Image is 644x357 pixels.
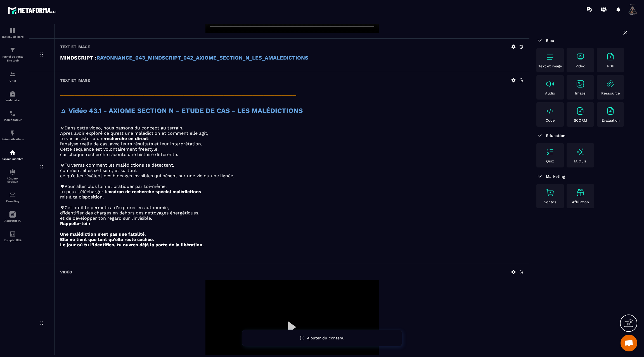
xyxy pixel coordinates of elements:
img: text-image no-wrap [546,107,555,115]
strong: 🜃 [60,125,65,131]
p: Automatisations [1,138,24,141]
p: Image [575,91,586,95]
img: text-image [576,188,585,197]
div: Ouvrir le chat [621,335,637,351]
img: formation [9,47,16,53]
span: Education [546,133,565,138]
span: Marketing [546,174,565,179]
p: Ressource [601,91,620,95]
img: accountant [9,231,16,237]
span: tu peux télécharger le [60,189,109,194]
strong: Le jour où tu l’identifies, tu ouvres déjà la porte de la libération. [60,242,204,247]
strong: recherche en direct [105,136,148,141]
img: arrow-down [536,173,543,180]
span: Bloc [546,38,554,43]
img: text-image no-wrap [606,79,615,88]
p: Planificateur [1,118,24,121]
p: SCORM [574,118,587,122]
img: text-image [576,147,585,156]
span: tu vas assister à une [60,136,105,141]
a: social-networksocial-networkRéseaux Sociaux [1,165,24,187]
span: l’analyse réelle de cas, avec leurs résultats et leur interprétation. [60,141,202,146]
a: RAYONNANCE_043_MINDSCRIPT_042_AXIOME_SECTION_N_LES_AMALEDICTIONS [96,55,308,61]
span: Cette séquence est volontairement freestyle, [60,146,158,152]
strong: 🜃 [60,205,65,210]
p: Text et image [538,64,562,68]
a: automationsautomationsEspace membre [1,145,24,165]
img: text-image no-wrap [576,52,585,61]
p: Vidéo [576,64,585,68]
a: formationformationCRM [1,67,24,86]
strong: Rappelle-toi : [60,221,90,226]
img: text-image no-wrap [546,79,555,88]
img: logo [8,5,58,15]
span: Ajouter du contenu [307,336,345,340]
img: arrow-down [536,37,543,44]
p: Quiz [546,159,554,163]
span: comment elles se lisent, et surtout [60,168,137,173]
span: mis à ta disposition. [60,194,104,200]
span: Pour aller plus loin et pratiquer par toi-même, [65,184,167,189]
a: Assistant IA [1,207,24,226]
a: schedulerschedulerPlanificateur [1,106,24,126]
p: Comptabilité [1,239,24,242]
p: Audio [545,91,555,95]
p: E-mailing [1,200,24,203]
img: arrow-down [536,132,543,139]
img: text-image no-wrap [606,52,615,61]
h6: Text et image [60,44,90,49]
img: email [9,191,16,198]
img: automations [9,91,16,97]
img: text-image no-wrap [546,147,555,156]
p: Ventes [544,200,556,204]
p: PDF [607,64,614,68]
h6: Text et image [60,78,90,82]
strong: 🜃 [60,184,65,189]
span: car chaque recherche raconte une histoire différente. [60,152,178,157]
img: text-image no-wrap [576,79,585,88]
img: text-image no-wrap [576,107,585,115]
strong: 🜂 Vidéo 43.1 - AXIOME SECTION N - ETUDE DE CAS - LES MALÉDICTIONS [60,107,303,115]
img: text-image no-wrap [546,188,555,197]
p: IA Quiz [574,159,586,163]
strong: Elle ne tient que tant qu’elle reste cachée. [60,237,154,242]
p: Assistant IA [1,219,24,222]
p: Affiliation [572,200,589,204]
span: d’identifier des charges en dehors des nettoyages énergétiques, [60,210,199,216]
a: formationformationTunnel de vente Site web [1,42,24,67]
a: automationsautomationsWebinaire [1,86,24,106]
p: Évaluation [602,118,620,122]
span: Cet outil te permettra d’explorer en autonomie, [65,205,169,210]
img: automations [9,149,16,156]
a: automationsautomationsAutomatisations [1,126,24,145]
span: _________________________________________________________________ [60,88,296,96]
span: Après avoir exploré ce qu’est une malédiction et comment elle agit, [60,131,208,136]
p: Tunnel de vente Site web [1,55,24,63]
p: Code [546,118,555,122]
img: scheduler [9,110,16,117]
span: Tu verras comment les malédictions se détectent, [65,162,174,168]
a: accountantaccountantComptabilité [1,226,24,246]
p: CRM [1,79,24,82]
img: text-image no-wrap [606,107,615,115]
strong: MINDSCRIPT : [60,55,96,61]
span: ce qu’elles révèlent des blocages invisibles qui pèsent sur une vie ou une lignée. [60,173,234,178]
strong: Une malédiction n’est pas une fatalité. [60,231,146,237]
img: automations [9,130,16,136]
img: social-network [9,169,16,176]
strong: 🜃 [60,162,65,168]
strong: cadran de recherche spécial malédictions [109,189,201,194]
span: et de développer ton regard sur l’invisible. [60,216,152,221]
img: text-image no-wrap [546,52,555,61]
img: formation [9,71,16,78]
p: Réseaux Sociaux [1,177,24,183]
a: emailemailE-mailing [1,187,24,207]
a: formationformationTableau de bord [1,23,24,42]
span: Dans cette vidéo, nous passons du concept au terrain. [65,125,183,131]
p: Tableau de bord [1,35,24,38]
h6: Vidéo [60,270,72,274]
p: Webinaire [1,99,24,102]
img: formation [9,27,16,34]
p: Espace membre [1,157,24,160]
